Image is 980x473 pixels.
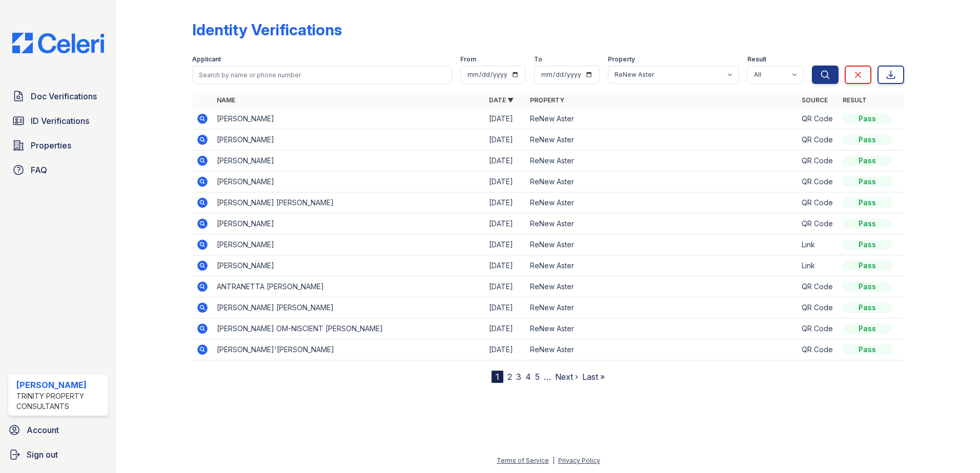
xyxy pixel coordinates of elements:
[582,372,605,382] a: Last »
[492,371,503,383] div: 1
[526,234,798,255] td: ReNew Aster
[460,55,476,63] label: From
[8,86,108,106] a: Doc Verifications
[31,115,89,127] span: ID Verifications
[843,324,892,334] div: Pass
[526,150,798,171] td: ReNew Aster
[526,171,798,192] td: ReNew Aster
[526,255,798,276] td: ReNew Aster
[485,297,526,318] td: [DATE]
[798,130,839,150] td: QR Code
[843,96,867,104] a: Result
[217,96,235,104] a: Name
[485,192,526,213] td: [DATE]
[485,213,526,234] td: [DATE]
[558,457,600,464] a: Privacy Policy
[213,109,485,130] td: [PERSON_NAME]
[485,339,526,360] td: [DATE]
[192,55,221,63] label: Applicant
[4,444,112,465] a: Sign out
[485,171,526,192] td: [DATE]
[31,90,97,102] span: Doc Verifications
[526,192,798,213] td: ReNew Aster
[526,213,798,234] td: ReNew Aster
[213,171,485,192] td: [PERSON_NAME]
[213,318,485,339] td: [PERSON_NAME] OM-NISCIENT [PERSON_NAME]
[27,424,59,436] span: Account
[485,276,526,297] td: [DATE]
[555,372,578,382] a: Next ›
[798,234,839,255] td: Link
[553,457,555,464] div: |
[798,213,839,234] td: QR Code
[485,109,526,130] td: [DATE]
[213,339,485,360] td: [PERSON_NAME]'[PERSON_NAME]
[798,276,839,297] td: QR Code
[485,318,526,339] td: [DATE]
[192,20,342,39] div: Identity Verifications
[747,55,766,63] label: Result
[802,96,828,104] a: Source
[213,276,485,297] td: ANTRANETTA [PERSON_NAME]
[213,192,485,213] td: [PERSON_NAME] [PERSON_NAME]
[798,339,839,360] td: QR Code
[608,55,635,63] label: Property
[544,371,551,383] span: …
[192,66,452,84] input: Search by name or phone number
[843,240,892,250] div: Pass
[843,261,892,271] div: Pass
[213,255,485,276] td: [PERSON_NAME]
[798,171,839,192] td: QR Code
[525,372,531,382] a: 4
[213,213,485,234] td: [PERSON_NAME]
[16,391,104,412] div: Trinity Property Consultants
[4,33,112,53] img: CE_Logo_Blue-a8612792a0a2168367f1c8372b55b34899dd931a85d93a1a3d3e32e68fde9ad4.png
[8,160,108,180] a: FAQ
[535,372,540,382] a: 5
[497,457,549,464] a: Terms of Service
[843,114,892,124] div: Pass
[516,372,521,382] a: 3
[526,339,798,360] td: ReNew Aster
[526,297,798,318] td: ReNew Aster
[798,297,839,318] td: QR Code
[526,109,798,130] td: ReNew Aster
[530,96,564,104] a: Property
[507,372,512,382] a: 2
[843,156,892,166] div: Pass
[843,219,892,229] div: Pass
[798,109,839,130] td: QR Code
[526,318,798,339] td: ReNew Aster
[843,345,892,355] div: Pass
[31,164,47,176] span: FAQ
[27,448,58,461] span: Sign out
[843,282,892,292] div: Pass
[798,192,839,213] td: QR Code
[489,96,514,104] a: Date ▼
[798,150,839,171] td: QR Code
[798,255,839,276] td: Link
[843,177,892,187] div: Pass
[526,130,798,150] td: ReNew Aster
[213,150,485,171] td: [PERSON_NAME]
[213,234,485,255] td: [PERSON_NAME]
[8,111,108,131] a: ID Verifications
[8,135,108,156] a: Properties
[485,150,526,171] td: [DATE]
[213,297,485,318] td: [PERSON_NAME] [PERSON_NAME]
[16,379,104,391] div: [PERSON_NAME]
[843,303,892,313] div: Pass
[534,55,542,63] label: To
[213,130,485,150] td: [PERSON_NAME]
[31,139,71,152] span: Properties
[526,276,798,297] td: ReNew Aster
[843,198,892,208] div: Pass
[485,255,526,276] td: [DATE]
[843,135,892,145] div: Pass
[485,234,526,255] td: [DATE]
[798,318,839,339] td: QR Code
[4,420,112,440] a: Account
[485,130,526,150] td: [DATE]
